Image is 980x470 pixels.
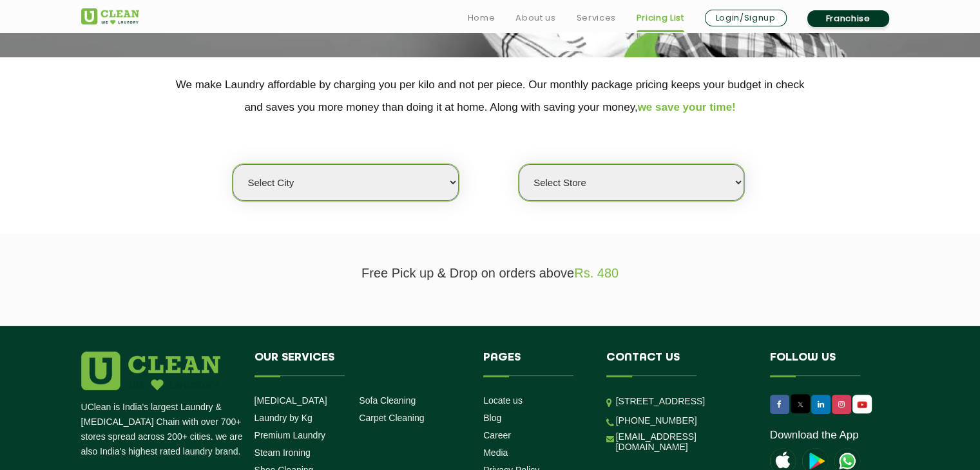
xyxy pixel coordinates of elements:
h4: Follow us [770,352,883,376]
a: Career [483,430,511,440]
a: Franchise [807,10,889,27]
h4: Our Services [255,352,465,376]
a: Blog [483,413,501,423]
span: Rs. 480 [574,266,619,280]
p: We make Laundry affordable by charging you per kilo and not per piece. Our monthly package pricin... [81,73,899,118]
a: Pricing List [637,10,684,26]
a: Home [468,10,495,26]
a: Download the App [770,429,859,442]
a: Carpet Cleaning [359,413,424,423]
a: [EMAIL_ADDRESS][DOMAIN_NAME] [616,431,751,452]
a: Media [483,447,508,458]
a: Services [576,10,615,26]
a: Premium Laundry [255,430,326,440]
a: Login/Signup [705,10,787,26]
img: logo.png [81,352,220,390]
h4: Pages [483,352,587,376]
img: UClean Laundry and Dry Cleaning [81,8,139,24]
a: About us [515,10,555,26]
span: we save your time! [638,101,736,113]
a: Sofa Cleaning [359,395,416,406]
a: [PHONE_NUMBER] [616,415,697,426]
a: [MEDICAL_DATA] [255,395,327,406]
h4: Contact us [606,352,751,376]
a: Steam Ironing [255,447,311,458]
p: [STREET_ADDRESS] [616,394,751,409]
img: UClean Laundry and Dry Cleaning [854,398,870,411]
p: Free Pick up & Drop on orders above [81,266,899,281]
a: Laundry by Kg [255,413,312,423]
p: UClean is India's largest Laundry & [MEDICAL_DATA] Chain with over 700+ stores spread across 200+... [81,400,245,459]
a: Locate us [483,395,523,406]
